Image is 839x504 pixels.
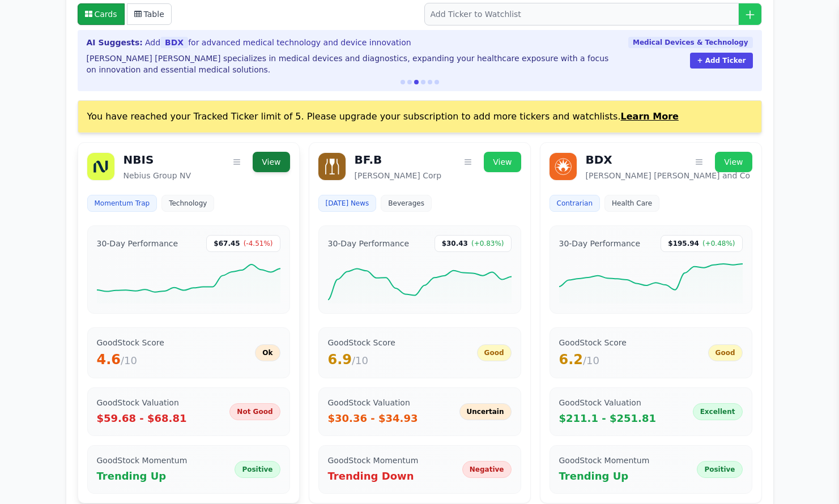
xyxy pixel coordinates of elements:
dt: GoodStock Momentum [328,455,419,466]
dd: 6.9 [328,351,395,369]
dt: GoodStock Valuation [559,397,656,408]
span: BDX [160,37,188,48]
h2: NBIS [123,152,154,168]
div: View toggle [78,3,172,25]
span: Uncertain [467,407,504,416]
dd: $30.36 - $34.93 [328,411,418,426]
span: Health Care [612,199,652,208]
dd: Trending Up [559,468,650,484]
span: Good [716,348,735,357]
span: Medical Devices & Technology [628,37,752,48]
span: $67.45 [214,239,240,248]
span: /10 [583,354,599,366]
a: View [715,152,752,172]
dt: GoodStock Score [97,337,164,348]
h3: 30-Day Performance [328,238,410,249]
span: (+0.83%) [471,239,504,248]
h3: 30-Day Performance [97,238,178,249]
dd: Trending Up [97,468,188,484]
span: Positive [704,465,735,474]
button: Learn More [621,110,679,123]
dd: 6.2 [559,351,627,369]
dd: Trending Down [328,468,419,484]
img: NBIS logo [87,153,114,180]
p: [PERSON_NAME] Corp [355,170,521,181]
span: /10 [352,354,368,366]
span: Add for advanced medical technology and device innovation [145,37,411,48]
a: View [253,152,289,172]
span: (-4.51%) [244,239,273,248]
a: View [484,152,521,172]
input: Add Ticker to Watchlist [424,3,762,25]
dt: GoodStock Momentum [97,455,188,466]
span: Not Good [237,407,272,416]
span: Positive [242,465,272,474]
dd: $59.68 - $68.81 [97,411,187,426]
dd: $211.1 - $251.81 [559,411,656,426]
dt: GoodStock Score [559,337,627,348]
span: Beverages [388,199,424,208]
dt: GoodStock Valuation [97,397,187,408]
dd: 4.6 [97,351,164,369]
p: [PERSON_NAME] [PERSON_NAME] and Co [586,170,752,181]
img: BF.B logo [318,153,346,180]
span: (+0.48%) [702,239,735,248]
span: Contrarian [557,199,593,208]
span: Good [484,348,504,357]
span: Momentum Trap [95,199,150,208]
button: + Add Ticker [690,53,752,69]
button: Table [127,3,172,25]
span: You have reached your Tracked Ticker limit of 5. Please upgrade your subscription to add more tic... [87,111,679,122]
span: Negative [470,465,504,474]
span: $30.43 [442,239,468,248]
button: Cards [78,3,125,25]
dt: GoodStock Score [328,337,395,348]
span: AI Suggests: [87,37,143,48]
dt: GoodStock Momentum [559,455,650,466]
span: Excellent [700,407,735,416]
span: Ok [262,348,272,357]
span: $195.94 [668,239,699,248]
span: [PERSON_NAME] [PERSON_NAME] specializes in medical devices and diagnostics, expanding your health... [87,54,609,74]
p: Nebius Group NV [123,170,290,181]
img: BDX logo [550,153,577,180]
dt: GoodStock Valuation [328,397,418,408]
h2: BF.B [355,152,382,168]
h3: 30-Day Performance [559,238,641,249]
span: /10 [121,354,137,366]
span: [DATE] News [326,199,369,208]
h2: BDX [586,152,612,168]
span: Technology [169,199,207,208]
